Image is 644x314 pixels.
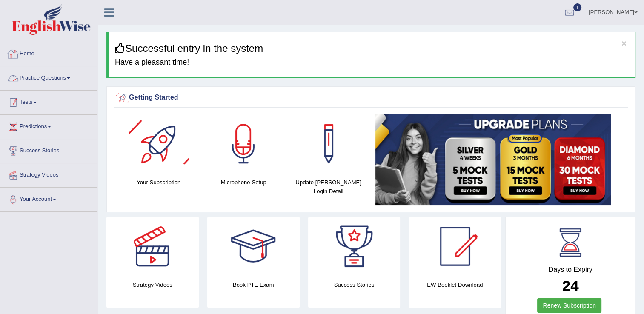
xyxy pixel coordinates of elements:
[515,266,626,274] h4: Days to Expiry
[207,280,300,289] h4: Book PTE Exam
[115,58,629,67] h4: Have a pleasant time!
[0,42,97,63] a: Home
[308,280,401,289] h4: Success Stories
[115,43,629,54] h3: Successful entry in the system
[0,139,97,160] a: Success Stories
[0,188,97,209] a: Your Account
[116,91,626,104] div: Getting Started
[409,280,501,289] h4: EW Booklet Download
[0,115,97,136] a: Predictions
[106,280,199,289] h4: Strategy Videos
[120,178,197,187] h4: Your Subscription
[290,178,367,196] h4: Update [PERSON_NAME] Login Detail
[573,3,582,11] span: 1
[375,114,611,205] img: small5.jpg
[0,163,97,185] a: Strategy Videos
[621,39,627,48] button: ×
[0,66,97,88] a: Practice Questions
[206,178,282,187] h4: Microphone Setup
[562,277,579,294] b: 24
[537,298,601,313] a: Renew Subscription
[0,91,97,112] a: Tests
